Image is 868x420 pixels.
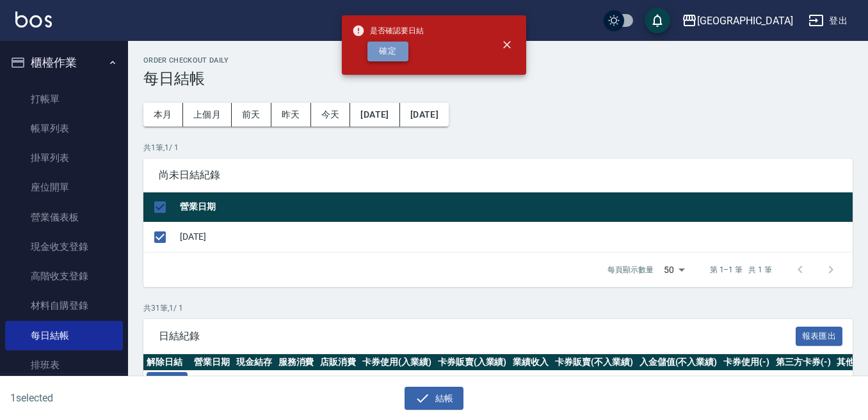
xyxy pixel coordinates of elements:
button: 本月 [143,103,183,127]
button: close [493,31,521,59]
a: 材料自購登錄 [5,291,123,320]
td: 0 [636,371,721,394]
p: 第 1–1 筆 共 1 筆 [710,264,772,276]
th: 店販消費 [317,354,359,371]
button: 昨天 [271,103,311,127]
td: [DATE] [177,222,853,252]
span: 尚未日結紀錄 [159,169,837,182]
h2: Order checkout daily [143,56,853,65]
th: 業績收入 [510,354,552,371]
td: 10979 [233,371,275,394]
p: 共 1 筆, 1 / 1 [143,142,853,153]
a: 高階收支登錄 [5,261,123,291]
td: 11429 [275,371,317,394]
p: 共 31 筆, 1 / 1 [143,302,853,314]
span: 是否確認要日結 [352,24,424,37]
button: [DATE] [400,103,449,127]
button: 登出 [803,9,853,33]
a: 打帳單 [5,84,123,114]
img: Logo [15,12,52,27]
button: save [645,8,670,33]
td: 0 [552,371,636,394]
th: 解除日結 [143,354,191,371]
button: 前天 [232,103,271,127]
th: 卡券販賣(不入業績) [552,354,636,371]
a: 排班表 [5,350,123,380]
td: 11579 [510,371,552,394]
button: 解除 [147,372,188,392]
button: [DATE] [350,103,399,127]
td: 150 [317,371,359,394]
button: 上個月 [183,103,232,127]
th: 現金結存 [233,354,275,371]
th: 服務消費 [275,354,317,371]
a: 現金收支登錄 [5,232,123,261]
td: 0 [773,371,834,394]
td: 0 [435,371,510,394]
button: 今天 [311,103,351,127]
h3: 每日結帳 [143,70,853,88]
th: 營業日期 [177,192,853,222]
a: 掛單列表 [5,143,123,173]
a: 座位開單 [5,173,123,202]
button: 結帳 [405,387,464,410]
td: [DATE] [191,371,233,394]
th: 第三方卡券(-) [773,354,834,371]
button: 報表匯出 [796,327,843,346]
td: 0 [720,371,773,394]
button: 確定 [367,42,408,61]
th: 卡券使用(入業績) [359,354,435,371]
button: 櫃檯作業 [5,46,123,79]
a: 每日結帳 [5,321,123,350]
a: 營業儀表板 [5,203,123,232]
div: [GEOGRAPHIC_DATA] [697,13,793,29]
p: 每頁顯示數量 [607,264,654,276]
th: 營業日期 [191,354,233,371]
th: 卡券販賣(入業績) [435,354,510,371]
a: 報表匯出 [796,329,843,341]
button: [GEOGRAPHIC_DATA] [677,8,798,34]
span: 日結紀錄 [159,330,796,343]
td: 0 [359,371,435,394]
a: 帳單列表 [5,114,123,143]
th: 入金儲值(不入業績) [636,354,721,371]
h6: 1 selected [10,390,214,406]
div: 50 [659,253,689,287]
th: 卡券使用(-) [720,354,773,371]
